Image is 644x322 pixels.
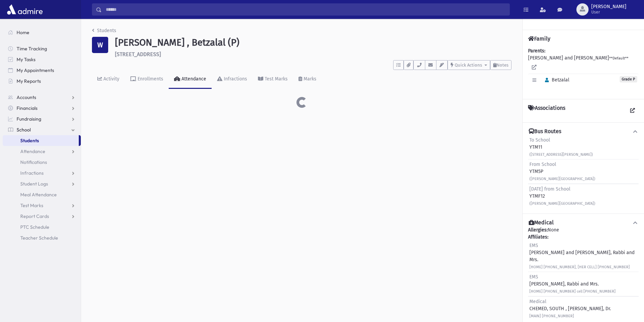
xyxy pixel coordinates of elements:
span: My Tasks [17,56,35,63]
div: [PERSON_NAME], Rabbi and Mrs. [529,273,616,295]
a: Time Tracking [3,43,81,54]
span: Financials [17,105,38,111]
div: YTM11 [529,137,593,158]
h4: Associations [528,105,565,117]
span: Infractions [20,170,44,176]
span: EMS [529,274,538,280]
a: Notifications [3,157,81,168]
span: Accounts [17,94,36,100]
b: Allergies: [528,227,548,233]
a: Home [3,27,81,38]
div: Test Marks [263,76,288,82]
a: Test Marks [3,200,81,211]
a: Activity [92,70,125,89]
span: Attendance [20,148,45,154]
a: School [3,124,81,135]
h4: Bus Routes [529,128,561,135]
a: View all Associations [626,105,639,117]
button: Quick Actions [448,60,490,70]
small: ([STREET_ADDRESS][PERSON_NAME]) [529,152,593,157]
span: My Reports [17,78,41,84]
div: CHEMED, SOUTH , [PERSON_NAME], Dr. [529,298,611,319]
span: User [591,9,626,15]
a: My Appointments [3,65,81,76]
a: Fundraising [3,114,81,124]
span: Home [17,29,29,35]
span: Betzalal [542,77,569,83]
span: Teacher Schedule [20,235,58,241]
div: YTM5P [529,161,595,182]
span: Report Cards [20,213,49,219]
span: My Appointments [17,67,54,73]
a: Student Logs [3,178,81,189]
a: Infractions [3,168,81,178]
h6: [STREET_ADDRESS] [115,51,511,57]
a: Teacher Schedule [3,232,81,243]
a: Students [3,135,79,146]
div: Marks [302,76,316,82]
div: YTMF12 [529,185,595,207]
h1: [PERSON_NAME] , Betzalal (P) [115,37,511,48]
button: Medical [528,219,639,226]
b: Affiliates: [528,234,548,240]
div: Activity [102,76,119,82]
div: [PERSON_NAME] and [PERSON_NAME], Rabbi and Mrs. [529,242,637,270]
img: AdmirePro [5,3,44,16]
button: Notes [490,60,511,70]
div: [PERSON_NAME] and [PERSON_NAME] [528,47,639,94]
a: Attendance [3,146,81,157]
span: School [17,127,31,133]
span: Students [20,138,39,144]
span: Meal Attendance [20,192,57,198]
div: Attendance [180,76,206,82]
a: Marks [293,70,322,89]
a: Attendance [169,70,212,89]
input: Search [102,3,509,16]
div: None [528,226,639,321]
span: From School [529,162,556,167]
small: [HOME] [PHONE_NUMBER] cell [PHONE_NUMBER] [529,289,616,294]
span: Notifications [20,159,47,165]
div: W [92,37,108,53]
span: PTC Schedule [20,224,49,230]
a: My Reports [3,76,81,86]
h4: Family [528,35,550,42]
small: [MAIN] [PHONE_NUMBER] [529,314,574,318]
a: PTC Schedule [3,222,81,232]
span: [PERSON_NAME] [591,4,626,9]
div: Infractions [222,76,247,82]
span: Medical [529,299,546,304]
a: Meal Attendance [3,189,81,200]
span: Time Tracking [17,46,47,52]
a: Students [92,28,116,33]
small: ([PERSON_NAME][GEOGRAPHIC_DATA]) [529,201,595,206]
span: To School [529,137,550,143]
a: Financials [3,103,81,114]
a: My Tasks [3,54,81,65]
a: Test Marks [253,70,293,89]
small: [HOME] [PHONE_NUMBER], [HER CELL] [PHONE_NUMBER] [529,265,630,269]
h4: Medical [529,219,554,226]
span: Fundraising [17,116,41,122]
nav: breadcrumb [92,27,116,37]
span: Notes [497,63,508,68]
span: Student Logs [20,181,48,187]
a: Enrollments [125,70,169,89]
span: [DATE] from School [529,186,570,192]
b: Parents: [528,48,545,54]
button: Bus Routes [528,128,639,135]
span: Test Marks [20,202,43,208]
a: Accounts [3,92,81,103]
a: Infractions [212,70,253,89]
span: EMS [529,243,538,248]
small: ([PERSON_NAME][GEOGRAPHIC_DATA]) [529,177,595,181]
a: Report Cards [3,211,81,222]
div: Enrollments [136,76,163,82]
span: Grade P [620,76,637,82]
span: Quick Actions [455,63,482,68]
